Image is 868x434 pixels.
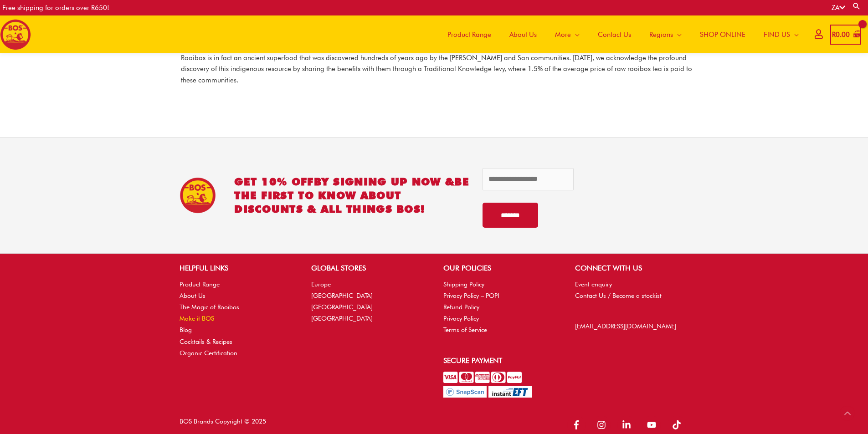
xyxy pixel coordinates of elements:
[509,21,537,48] span: About Us
[438,15,500,53] a: Product Range
[640,15,691,53] a: Regions
[180,263,293,274] h2: HELPFUL LINKS
[575,292,662,299] a: Contact Us / Become a stockist
[180,292,205,299] a: About Us
[575,279,688,301] nav: CONNECT WITH US
[180,279,293,359] nav: HELPFUL LINKS
[443,292,499,299] a: Privacy Policy – POPI
[832,31,850,39] bdi: 0.00
[575,281,612,288] a: Event enquiry
[832,31,836,39] span: R
[181,41,692,86] p: Rooibos is in fact an ancient superfood that was discovered hundreds of years ago by the [PERSON_...
[311,303,373,311] a: [GEOGRAPHIC_DATA]
[311,279,425,325] nav: GLOBAL STORES
[764,21,790,48] span: FIND US
[617,416,641,434] a: linkedin-in
[443,281,484,288] a: Shipping Policy
[832,4,845,12] a: ZA
[555,21,571,48] span: More
[488,386,532,398] img: Pay with InstantEFT
[443,355,557,366] h2: Secure Payment
[567,416,591,434] a: facebook-f
[575,263,688,274] h2: CONNECT WITH US
[443,326,487,333] a: Terms of Service
[431,15,808,53] nav: Site Navigation
[180,281,220,288] a: Product Range
[180,338,232,345] a: Cocktails & Recipes
[311,281,331,288] a: Europe
[500,15,546,53] a: About Us
[443,386,487,398] img: Pay with SnapScan
[668,416,688,434] a: tiktok
[691,15,755,53] a: SHOP ONLINE
[443,315,479,322] a: Privacy Policy
[598,21,631,48] span: Contact Us
[592,416,616,434] a: instagram
[852,2,861,10] a: Search button
[642,416,666,434] a: youtube
[180,349,237,357] a: Organic Certification
[700,21,745,48] span: SHOP ONLINE
[180,177,216,214] img: BOS Ice Tea
[234,175,469,216] h2: GET 10% OFF be the first to know about discounts & all things BOS!
[314,175,455,188] span: BY SIGNING UP NOW &
[546,15,589,53] a: More
[649,21,673,48] span: Regions
[311,292,373,299] a: [GEOGRAPHIC_DATA]
[443,263,557,274] h2: OUR POLICIES
[443,303,479,311] a: Refund Policy
[180,326,192,333] a: Blog
[443,279,557,336] nav: OUR POLICIES
[311,263,425,274] h2: GLOBAL STORES
[447,21,491,48] span: Product Range
[830,25,861,45] a: View Shopping Cart, empty
[180,303,239,311] a: The Magic of Rooibos
[589,15,640,53] a: Contact Us
[575,322,676,330] a: [EMAIL_ADDRESS][DOMAIN_NAME]
[180,315,214,322] a: Make it BOS
[311,315,373,322] a: [GEOGRAPHIC_DATA]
